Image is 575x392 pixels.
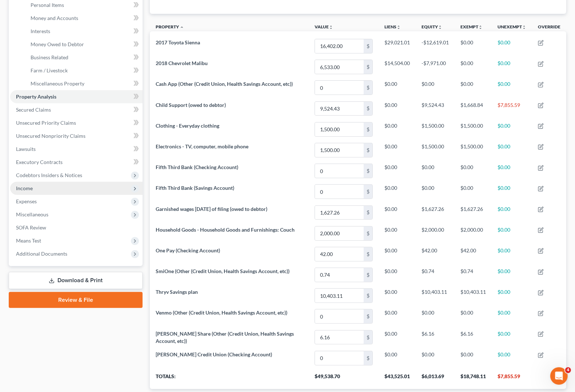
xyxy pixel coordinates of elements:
th: $49,538.70 [309,369,379,389]
i: expand_less [180,25,184,29]
div: $ [364,185,372,199]
span: Miscellaneous Property [31,80,84,87]
span: Unsecured Priority Claims [16,120,76,126]
td: $0.00 [455,77,492,98]
td: $0.00 [492,244,532,264]
td: $0.00 [492,223,532,244]
span: Lawsuits [16,146,36,152]
td: $0.00 [379,140,416,160]
td: $0.00 [492,327,532,348]
span: Personal Items [31,2,64,8]
span: Cash App (Other (Credit Union, Health Savings Account, etc)) [156,81,293,87]
input: 0.00 [315,331,364,344]
i: unfold_more [396,25,401,29]
div: $ [364,268,372,282]
td: $0.00 [455,36,492,56]
div: $ [364,309,372,323]
td: $2,000.00 [455,223,492,244]
div: $ [364,247,372,261]
td: $0.00 [492,264,532,285]
span: SmiOne (Other (Credit Union, Health Savings Account, etc)) [156,268,290,274]
th: $7,855.59 [492,369,532,389]
td: $6.16 [455,327,492,348]
td: $0.00 [492,140,532,160]
td: $0.00 [379,160,416,181]
th: $6,013.69 [416,369,455,389]
i: unfold_more [329,25,333,29]
td: $0.00 [492,181,532,202]
td: $9,524.43 [416,98,455,119]
a: Money Owed to Debtor [25,38,143,51]
input: 0.00 [315,185,364,199]
td: $42.00 [455,244,492,264]
input: 0.00 [315,206,364,220]
a: Unsecured Nonpriority Claims [10,129,143,143]
span: Unsecured Nonpriority Claims [16,133,85,139]
td: $0.00 [379,181,416,202]
div: $ [364,289,372,303]
a: Property Analysis [10,90,143,103]
span: Interests [31,28,50,34]
td: $1,627.26 [455,202,492,223]
input: 0.00 [315,123,364,136]
span: [PERSON_NAME] Credit Union (Checking Account) [156,351,272,357]
td: $0.00 [492,306,532,327]
span: 2018 Chevrolet Malibu [156,60,208,66]
td: $0.00 [492,285,532,306]
td: $14,504.00 [379,57,416,77]
td: $0.00 [492,77,532,98]
a: Equityunfold_more [422,24,442,29]
a: SOFA Review [10,221,143,234]
td: $0.00 [379,77,416,98]
td: $0.00 [492,160,532,181]
input: 0.00 [315,143,364,157]
span: Income [16,185,33,191]
td: $0.00 [379,285,416,306]
span: Farm / Livestock [31,67,68,73]
td: $6.16 [416,327,455,348]
td: $0.00 [379,348,416,368]
span: Additional Documents [16,251,67,257]
td: $0.00 [416,77,455,98]
div: $ [364,351,372,365]
span: Business Related [31,54,68,60]
td: $0.00 [492,119,532,140]
input: 0.00 [315,81,364,95]
a: Valueunfold_more [315,24,333,29]
span: Money and Accounts [31,15,78,21]
a: Miscellaneous Property [25,77,143,90]
input: 0.00 [315,289,364,303]
input: 0.00 [315,102,364,116]
div: $ [364,206,372,220]
td: $0.00 [492,202,532,223]
span: Money Owed to Debtor [31,41,84,47]
td: -$7,971.00 [416,57,455,77]
span: Secured Claims [16,107,51,113]
i: unfold_more [522,25,526,29]
td: $42.00 [416,244,455,264]
td: $1,500.00 [455,119,492,140]
a: Exemptunfold_more [460,24,483,29]
td: $1,500.00 [455,140,492,160]
span: Garnished wages [DATE] of filing (owed to debtor) [156,206,267,212]
td: $0.00 [379,264,416,285]
td: $0.00 [455,160,492,181]
span: Executory Contracts [16,159,63,165]
span: 2017 Toyota Sienna [156,39,200,45]
td: $0.00 [455,348,492,368]
td: $0.00 [379,306,416,327]
td: $0.00 [455,57,492,77]
input: 0.00 [315,60,364,74]
td: $10,403.11 [416,285,455,306]
td: $0.00 [492,57,532,77]
td: $0.00 [416,160,455,181]
span: One Pay (Checking Account) [156,247,220,253]
input: 0.00 [315,164,364,178]
td: $0.00 [416,306,455,327]
td: $2,000.00 [416,223,455,244]
a: Liensunfold_more [384,24,401,29]
td: $0.00 [379,98,416,119]
input: 0.00 [315,268,364,282]
div: $ [364,60,372,74]
th: Totals: [150,369,309,389]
